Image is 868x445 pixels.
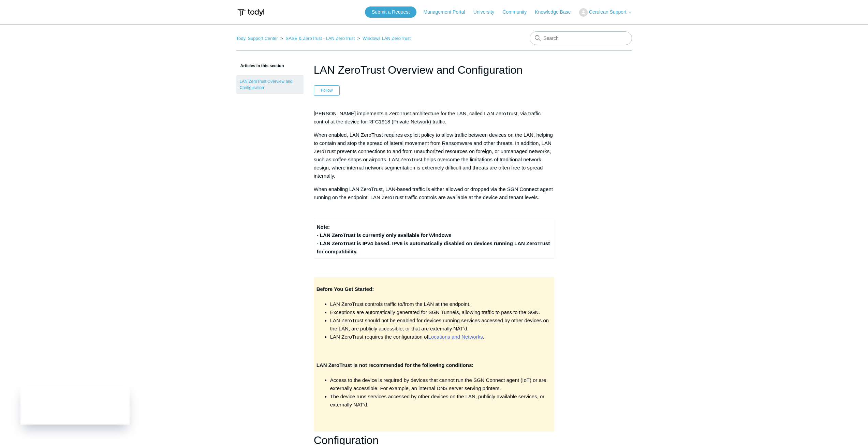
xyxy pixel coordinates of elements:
span: Exceptions are automatically generated for SGN Tunnels, allowing traffic to pass to the SGN. [330,309,540,315]
input: Search [530,31,632,45]
strong: Note: - LAN ZeroTrust is currently only available for Windows - LAN ZeroTrust is IPv4 based. IPv6... [317,224,550,254]
button: Follow Article [314,85,340,95]
a: SASE & ZeroTrust - LAN ZeroTrust [285,36,355,41]
button: Cerulean Support [579,8,632,17]
span: LAN ZeroTrust requires the configuration of [330,334,428,340]
h1: LAN ZeroTrust Overview and Configuration [314,62,555,78]
li: Todyl Support Center [236,36,279,41]
a: Community [502,9,533,16]
a: Todyl Support Center [236,36,278,41]
span: LAN ZeroTrust should not be enabled for devices running services accessed by other devices on the... [330,317,549,331]
strong: Before You Get Started: [317,286,374,292]
img: Todyl Support Center Help Center home page [236,6,265,19]
span: Access to the device is required by devices that cannot run the SGN Connect agent (IoT) or are ex... [330,377,546,391]
li: SASE & ZeroTrust - LAN ZeroTrust [279,36,356,41]
a: LAN ZeroTrust Overview and Configuration [236,75,304,94]
a: Knowledge Base [535,9,577,16]
p: When enabled, LAN ZeroTrust requires explicit policy to allow traffic between devices on the LAN,... [314,131,555,180]
span: . [483,334,484,340]
span: LAN ZeroTrust controls traffic to/from the LAN at the endpoint. [330,301,471,307]
a: Windows LAN ZeroTrust [363,36,411,41]
a: Management Portal [423,9,472,16]
li: Windows LAN ZeroTrust [356,36,411,41]
iframe: Todyl Status [20,385,130,425]
span: Articles in this section [236,63,284,68]
p: [PERSON_NAME] implements a ZeroTrust architecture for the LAN, called LAN ZeroTrust, via traffic ... [314,109,555,126]
span: LAN ZeroTrust is not recommended for the following conditions: [317,362,474,368]
p: When enabling LAN ZeroTrust, LAN-based traffic is either allowed or dropped via the SGN Connect a... [314,185,555,202]
a: Submit a Request [365,6,416,18]
a: University [473,9,501,16]
span: The device runs services accessed by other devices on the LAN, publicly available services, or ex... [330,394,545,407]
span: Cerulean Support [589,9,627,15]
a: Locations and Networks [428,334,483,340]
